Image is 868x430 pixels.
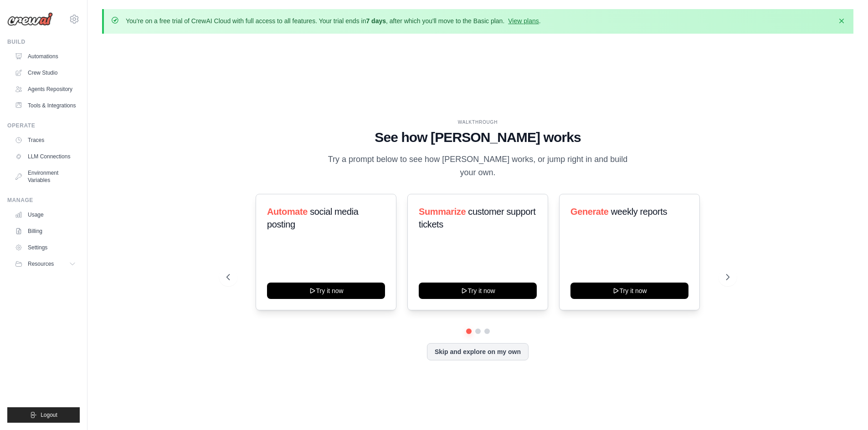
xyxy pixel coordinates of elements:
[419,207,466,217] span: Summarize
[11,133,80,147] a: Traces
[11,98,80,113] a: Tools & Integrations
[570,207,609,217] span: Generate
[7,38,80,46] div: Build
[11,149,80,164] a: LLM Connections
[7,12,53,26] img: Logo
[267,207,308,217] span: Automate
[611,207,667,217] span: weekly reports
[267,207,359,229] span: social media posting
[366,17,386,25] strong: 7 days
[126,16,541,25] p: You're on a free trial of CrewAI Cloud with full access to all features. Your trial ends in , aft...
[28,260,54,268] span: Resources
[11,166,80,187] a: Environment Variables
[11,207,80,222] a: Usage
[427,343,529,360] button: Skip and explore on my own
[267,283,385,299] button: Try it now
[11,240,80,255] a: Settings
[7,407,80,423] button: Logout
[11,224,80,238] a: Billing
[11,49,80,64] a: Automations
[570,283,688,299] button: Try it now
[508,17,539,25] a: View plans
[226,129,729,146] h1: See how [PERSON_NAME] works
[11,82,80,96] a: Agents Repository
[11,66,80,80] a: Crew Studio
[325,153,631,180] p: Try a prompt below to see how [PERSON_NAME] works, or jump right in and build your own.
[226,119,729,126] div: WALKTHROUGH
[419,283,537,299] button: Try it now
[41,411,57,419] span: Logout
[7,122,80,129] div: Operate
[7,197,80,204] div: Manage
[419,207,535,229] span: customer support tickets
[11,257,80,271] button: Resources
